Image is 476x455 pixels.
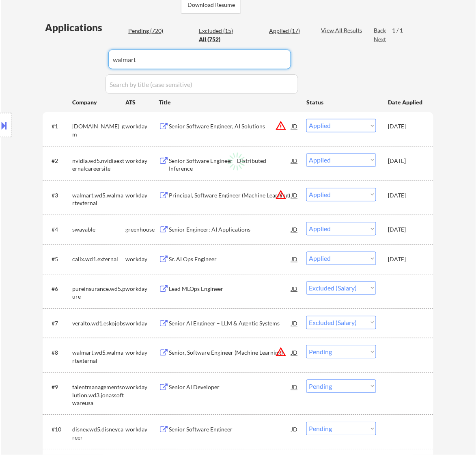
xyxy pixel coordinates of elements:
[169,320,291,328] div: Senior AI Engineer – LLM & Agentic Systems
[72,426,125,442] div: disney.wd5.disneycareer
[125,226,159,234] div: greenhouse
[388,192,424,200] div: [DATE]
[269,27,310,35] div: Applied (17)
[169,226,291,234] div: Senior Engineer: AI Applications
[72,285,125,301] div: pureinsurance.wd5.pure
[291,222,299,237] div: JD
[392,26,411,35] div: 1 / 1
[52,320,66,328] div: #7
[291,252,299,266] div: JD
[125,320,159,328] div: workday
[169,285,291,293] div: Lead MLOps Engineer
[52,383,66,392] div: #9
[169,383,291,392] div: Senior AI Developer
[108,50,291,69] input: Search by company (case sensitive)
[169,256,291,264] div: Sr. AI Ops Engineer
[52,426,66,434] div: #10
[199,27,239,35] div: Excluded (15)
[291,154,299,168] div: JD
[291,380,299,394] div: JD
[169,192,291,200] div: Principal, Software Engineer (Machine Learning)
[125,256,159,264] div: workday
[374,26,387,35] div: Back
[275,120,286,132] button: warning_amber
[291,188,299,203] div: JD
[321,26,364,35] div: View All Results
[291,422,299,437] div: JD
[52,226,66,234] div: #4
[72,349,125,365] div: walmart.wd5.walmartexternal
[106,74,298,94] input: Search by title (case sensitive)
[72,320,125,328] div: veralto.wd1.eskojobs
[291,345,299,360] div: JD
[45,23,125,32] div: Applications
[159,98,299,106] div: Title
[291,282,299,296] div: JD
[388,98,424,106] div: Date Applied
[388,123,424,131] div: [DATE]
[291,316,299,331] div: JD
[291,119,299,134] div: JD
[72,383,125,407] div: talentmanagementsolution.wd3.jonassoftwareusa
[388,157,424,165] div: [DATE]
[169,123,291,131] div: Senior Software Engineer, AI Solutions
[125,426,159,434] div: workday
[388,226,424,234] div: [DATE]
[199,35,239,43] div: All (752)
[128,27,169,35] div: Pending (720)
[275,189,286,201] button: warning_amber
[388,256,424,264] div: [DATE]
[52,256,66,264] div: #5
[52,285,66,293] div: #6
[125,383,159,392] div: workday
[52,349,66,357] div: #8
[125,285,159,293] div: workday
[169,349,291,357] div: Senior, Software Engineer (Machine Learning)
[169,157,291,173] div: Senior Software Engineer - Distributed Inference
[72,256,125,264] div: calix.wd1.external
[72,226,125,234] div: swayable
[306,95,376,109] div: Status
[125,349,159,357] div: workday
[275,347,286,358] button: warning_amber
[169,426,291,434] div: Senior Software Engineer
[374,35,387,43] div: Next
